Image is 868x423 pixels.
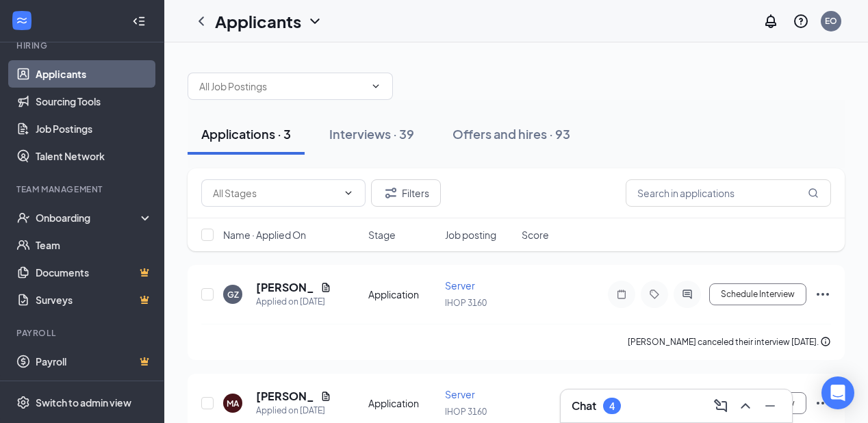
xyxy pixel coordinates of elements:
[320,391,331,402] svg: Document
[16,183,150,195] div: Team Management
[16,327,150,339] div: Payroll
[368,287,437,301] div: Application
[132,14,146,28] svg: Collapse
[572,398,596,413] h3: Chat
[613,289,630,300] svg: Note
[36,60,153,88] a: Applicants
[36,348,153,375] a: PayrollCrown
[343,188,354,198] svg: ChevronDown
[368,228,396,242] span: Stage
[445,407,487,417] span: IHOP 3160
[371,179,441,207] button: Filter Filters
[445,388,475,400] span: Server
[710,395,732,417] button: ComposeMessage
[227,398,239,409] div: MA
[256,389,315,404] h5: [PERSON_NAME]
[36,142,153,170] a: Talent Network
[445,298,487,308] span: IHOP 3160
[445,228,496,242] span: Job posting
[16,40,150,51] div: Hiring
[709,283,806,305] button: Schedule Interview
[36,259,153,286] a: DocumentsCrown
[452,125,570,142] div: Offers and hires · 93
[36,231,153,259] a: Team
[213,185,337,201] input: All Stages
[256,295,331,309] div: Applied on [DATE]
[193,13,209,29] svg: ChevronLeft
[679,289,695,300] svg: ActiveChat
[227,289,239,300] div: GZ
[646,289,663,300] svg: Tag
[368,396,437,410] div: Application
[223,228,306,242] span: Name · Applied On
[15,14,29,27] svg: WorkstreamLogo
[36,286,153,313] a: SurveysCrown
[370,81,381,92] svg: ChevronDown
[320,282,331,293] svg: Document
[329,125,414,142] div: Interviews · 39
[763,13,779,29] svg: Notifications
[821,376,854,409] div: Open Intercom Messenger
[36,211,141,225] div: Onboarding
[201,125,291,142] div: Applications · 3
[445,279,475,292] span: Server
[737,398,754,414] svg: ChevronUp
[36,115,153,142] a: Job Postings
[522,228,549,242] span: Score
[307,13,323,29] svg: ChevronDown
[16,211,30,225] svg: UserCheck
[815,395,831,411] svg: Ellipses
[759,395,781,417] button: Minimize
[815,286,831,303] svg: Ellipses
[825,15,837,27] div: EO
[36,396,131,409] div: Switch to admin view
[383,185,399,201] svg: Filter
[735,395,756,417] button: ChevronUp
[713,398,729,414] svg: ComposeMessage
[36,88,153,115] a: Sourcing Tools
[626,179,831,207] input: Search in applications
[256,404,331,418] div: Applied on [DATE]
[609,400,615,412] div: 4
[820,336,831,347] svg: Info
[628,335,831,349] div: [PERSON_NAME] canceled their interview [DATE].
[199,79,365,94] input: All Job Postings
[762,398,778,414] svg: Minimize
[793,13,809,29] svg: QuestionInfo
[16,396,30,409] svg: Settings
[215,10,301,33] h1: Applicants
[256,280,315,295] h5: [PERSON_NAME]
[808,188,819,198] svg: MagnifyingGlass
